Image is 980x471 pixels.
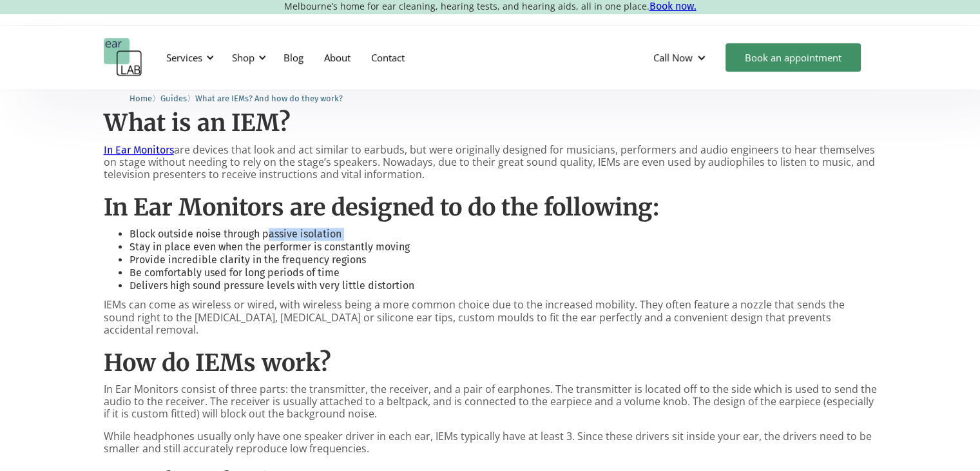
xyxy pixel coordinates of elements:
a: Book an appointment [725,43,861,72]
h2: How do IEMs work? [104,349,877,377]
div: Services [159,38,218,77]
p: IEMs can come as wireless or wired, with wireless being a more common choice due to the increased... [104,299,877,336]
span: What are IEMs? And how do they work? [195,94,343,103]
li: Be comfortably used for long periods of time [130,266,877,279]
a: About [314,39,361,76]
p: In Ear Monitors consist of three parts: the transmitter, the receiver, and a pair of earphones. T... [104,383,877,421]
a: Guides [160,92,187,104]
span: Home [130,94,152,103]
p: While headphones usually only have one speaker driver in each ear, IEMs typically have at least 3... [104,430,877,455]
li: Block outside noise through passive isolation [130,228,877,241]
a: Contact [361,39,415,76]
a: Blog [273,39,314,76]
li: Provide incredible clarity in the frequency regions [130,254,877,266]
a: Home [130,92,152,104]
li: Delivers high sound pressure levels with very little distortion [130,279,877,292]
span: Guides [160,94,187,103]
h2: What is an IEM? [104,109,877,137]
a: home [104,38,142,77]
div: Shop [224,38,270,77]
li: 〉 [130,92,160,105]
p: are devices that look and act similar to earbuds, but were originally designed for musicians, per... [104,144,877,181]
h2: In Ear Monitors are designed to do the following: [104,194,877,221]
div: Call Now [653,51,693,64]
a: What are IEMs? And how do they work? [195,92,343,104]
div: Call Now [643,38,719,77]
li: 〉 [160,92,195,105]
a: In Ear Monitors [104,144,174,156]
div: Services [166,51,202,64]
li: Stay in place even when the performer is constantly moving [130,241,877,254]
div: Shop [232,51,255,64]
